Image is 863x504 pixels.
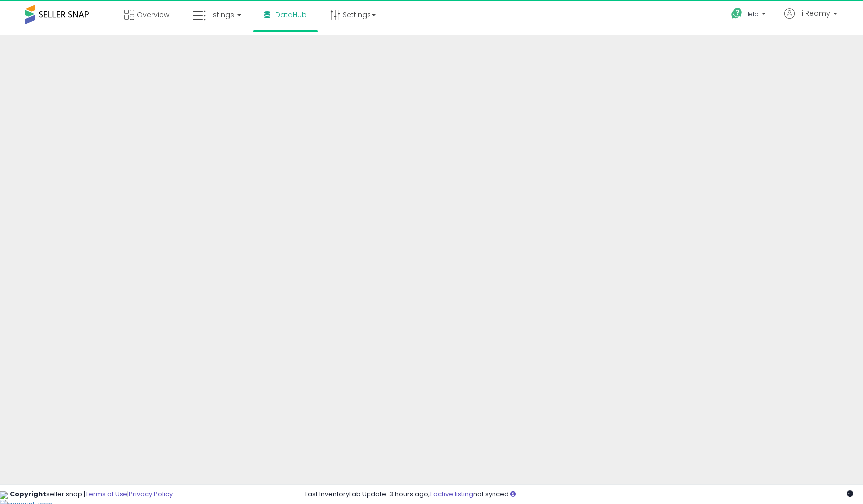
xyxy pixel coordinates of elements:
[784,8,837,31] a: Hi Reomy
[745,10,759,18] span: Help
[797,8,830,18] span: Hi Reomy
[275,10,307,20] span: DataHub
[731,7,743,20] i: Get Help
[137,10,169,20] span: Overview
[208,10,234,20] span: Listings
